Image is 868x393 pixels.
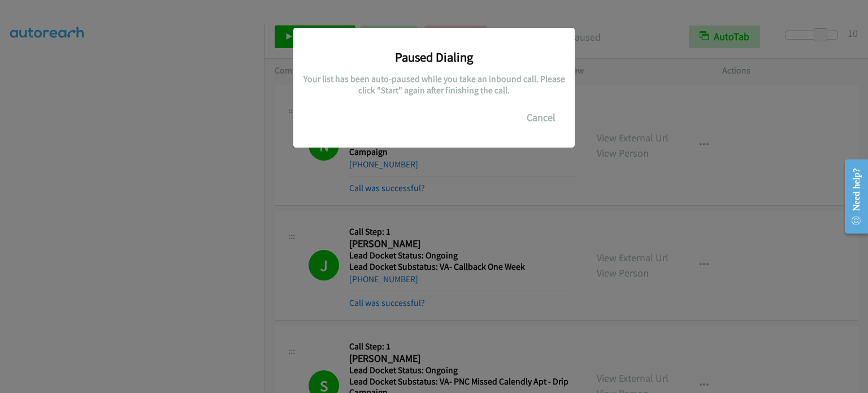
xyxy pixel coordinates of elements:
h3: Paused Dialing [302,49,566,65]
button: Cancel [516,106,566,129]
h5: Your list has been auto-paused while you take an inbound call. Please click "Start" again after f... [302,74,566,96]
iframe: Resource Center [836,152,868,241]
